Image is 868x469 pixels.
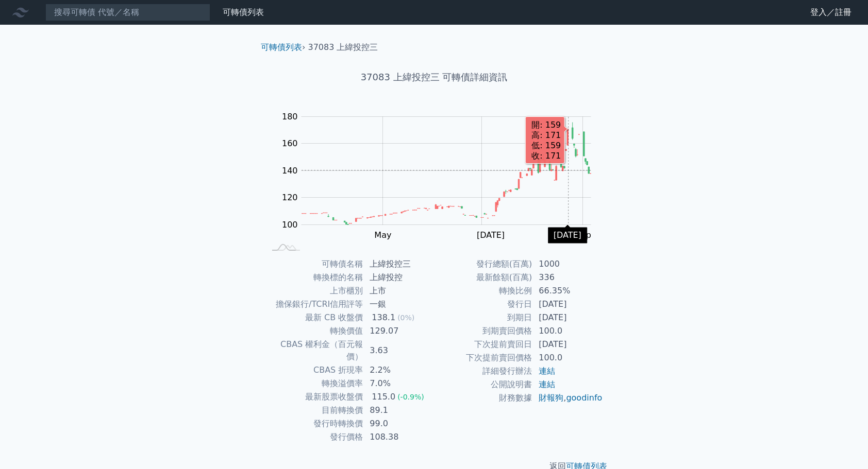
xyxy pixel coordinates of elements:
td: 可轉債名稱 [265,257,363,271]
td: 108.38 [363,430,434,444]
td: 3.63 [363,338,434,363]
td: 上緯投控 [363,271,434,284]
tspan: 100 [282,220,298,230]
td: 目前轉換價 [265,404,363,417]
a: 連結 [539,366,555,376]
td: 7.0% [363,377,434,390]
td: 129.07 [363,324,434,338]
g: Chart [277,112,607,240]
td: 財務數據 [434,391,532,405]
td: 發行時轉換價 [265,417,363,430]
td: CBAS 折現率 [265,363,363,377]
td: 發行總額(百萬) [434,257,532,271]
td: 擔保銀行/TCRI信用評等 [265,298,363,311]
tspan: 180 [282,112,298,121]
div: 138.1 [370,311,397,324]
a: 連結 [539,379,555,389]
li: 37083 上緯投控三 [308,41,378,54]
tspan: 160 [282,138,298,148]
td: , [532,391,603,405]
div: 115.0 [370,391,397,403]
td: 到期賣回價格 [434,324,532,338]
a: 可轉債列表 [261,42,302,52]
li: › [261,41,305,54]
tspan: Sep [576,230,591,240]
td: 最新餘額(百萬) [434,271,532,284]
input: 搜尋可轉債 代號／名稱 [45,4,210,21]
td: 66.35% [532,284,603,298]
td: 99.0 [363,417,434,430]
td: 上市櫃別 [265,284,363,298]
td: 下次提前賣回價格 [434,351,532,364]
tspan: 140 [282,166,298,176]
h1: 37083 上緯投控三 可轉債詳細資訊 [253,70,615,84]
td: [DATE] [532,338,603,351]
td: 最新 CB 收盤價 [265,311,363,324]
td: 1000 [532,257,603,271]
td: 發行日 [434,298,532,311]
a: 財報狗 [539,393,563,403]
td: 轉換價值 [265,324,363,338]
span: (-0.9%) [397,393,424,401]
tspan: 120 [282,193,298,202]
td: 336 [532,271,603,284]
td: 公開說明書 [434,378,532,391]
a: goodinfo [566,393,602,403]
td: 89.1 [363,404,434,417]
td: 下次提前賣回日 [434,338,532,351]
td: 轉換標的名稱 [265,271,363,284]
td: 100.0 [532,351,603,364]
td: 轉換比例 [434,284,532,298]
td: 2.2% [363,363,434,377]
td: 一銀 [363,298,434,311]
td: 上市 [363,284,434,298]
td: 上緯投控三 [363,257,434,271]
td: 到期日 [434,311,532,324]
td: 詳細發行辦法 [434,364,532,378]
a: 可轉債列表 [223,7,264,17]
td: 100.0 [532,324,603,338]
td: 發行價格 [265,430,363,444]
iframe: Chat Widget [816,420,868,469]
tspan: May [374,230,391,240]
div: 聊天小工具 [816,420,868,469]
td: CBAS 權利金（百元報價） [265,338,363,363]
td: 轉換溢價率 [265,377,363,390]
td: [DATE] [532,311,603,324]
td: 最新股票收盤價 [265,390,363,404]
td: [DATE] [532,298,603,311]
span: (0%) [397,314,414,322]
tspan: [DATE] [477,230,505,240]
a: 登入／註冊 [802,4,860,21]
